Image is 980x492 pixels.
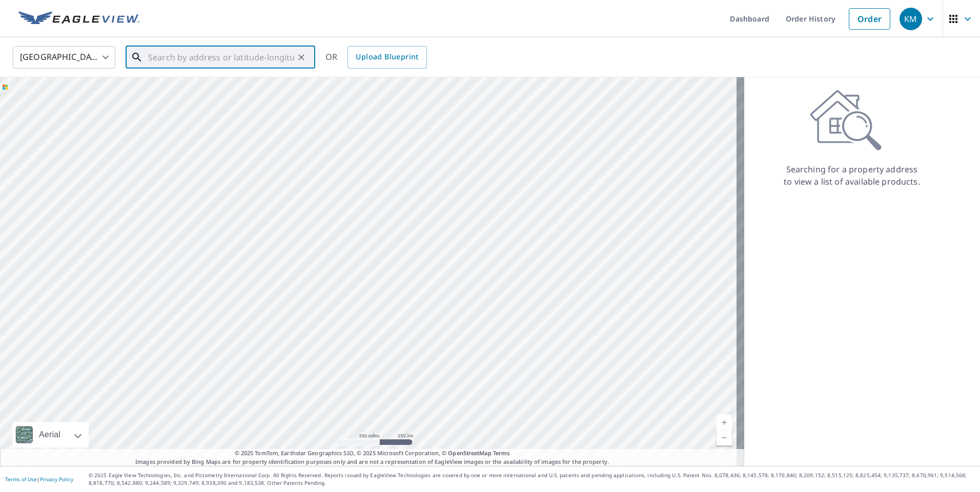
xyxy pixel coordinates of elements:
[900,8,922,30] div: KM
[493,449,510,457] a: Terms
[12,422,89,448] div: Aerial
[89,472,975,487] p: © 2025 Eagle View Technologies, Inc. and Pictometry International Corp. All Rights Reserved. Repo...
[294,50,309,64] button: Clear
[717,415,732,430] a: Current Level 5, Zoom In
[5,476,73,482] p: |
[18,11,139,27] img: EV Logo
[5,476,37,483] a: Terms of Use
[849,8,890,30] a: Order
[783,163,921,188] p: Searching for a property address to view a list of available products.
[13,43,115,72] div: [GEOGRAPHIC_DATA]
[325,46,427,69] div: OR
[448,449,491,457] a: OpenStreetMap
[356,51,418,63] span: Upload Blueprint
[148,43,294,72] input: Search by address or latitude-longitude
[36,422,64,448] div: Aerial
[348,46,426,69] a: Upload Blueprint
[717,430,732,445] a: Current Level 5, Zoom Out
[40,476,73,483] a: Privacy Policy
[235,449,510,458] span: © 2025 TomTom, Earthstar Geographics SIO, © 2025 Microsoft Corporation, ©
